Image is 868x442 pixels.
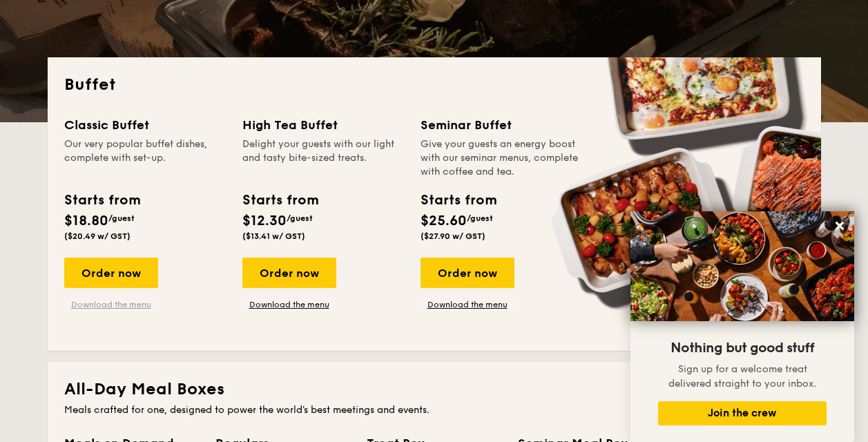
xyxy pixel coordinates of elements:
[421,299,514,310] a: Download the menu
[242,190,318,211] div: Starts from
[242,299,336,310] a: Download the menu
[421,137,582,179] div: Give your guests an energy boost with our seminar menus, complete with coffee and tea.
[668,363,816,390] span: Sign up for a welcome treat delivered straight to your inbox.
[64,403,804,417] div: Meals crafted for one, designed to power the world's best meetings and events.
[64,74,804,96] h2: Buffet
[630,211,854,321] img: DSC07876-Edit02-Large.jpeg
[64,190,139,211] div: Starts from
[242,115,404,135] div: High Tea Buffet
[242,137,404,179] div: Delight your guests with our light and tasty bite-sized treats.
[671,340,814,356] span: Nothing but good stuff
[421,115,582,135] div: Seminar Buffet
[242,258,336,288] div: Order now
[421,258,514,288] div: Order now
[64,258,158,288] div: Order now
[64,378,804,401] h2: All-Day Meal Boxes
[421,231,485,241] span: ($27.90 w/ GST)
[64,115,226,135] div: Classic Buffet
[658,401,827,425] button: Join the crew
[64,213,108,229] span: $18.80
[64,231,131,241] span: ($20.49 w/ GST)
[64,299,158,310] a: Download the menu
[287,213,313,223] span: /guest
[242,213,287,229] span: $12.30
[108,213,135,223] span: /guest
[829,215,851,237] button: Close
[421,190,496,211] div: Starts from
[467,213,493,223] span: /guest
[421,213,467,229] span: $25.60
[64,137,226,179] div: Our very popular buffet dishes, complete with set-up.
[242,231,305,241] span: ($13.41 w/ GST)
